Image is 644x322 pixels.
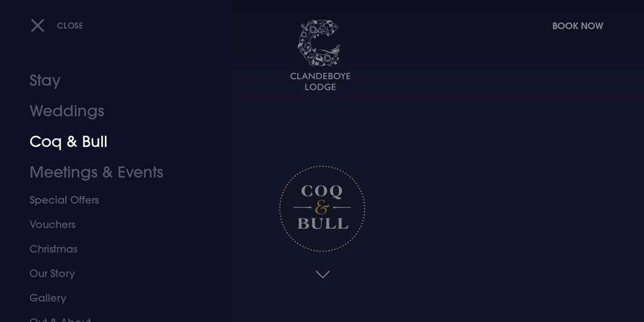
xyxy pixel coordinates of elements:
a: Gallery [30,286,189,310]
span: Close [57,20,83,31]
a: Christmas [30,237,189,261]
a: Weddings [30,96,189,127]
a: Vouchers [30,212,189,237]
button: Close [31,15,83,36]
a: Coq & Bull [30,127,189,157]
a: Stay [30,65,189,96]
a: Our Story [30,261,189,286]
a: Special Offers [30,188,189,212]
a: Meetings & Events [30,157,189,188]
